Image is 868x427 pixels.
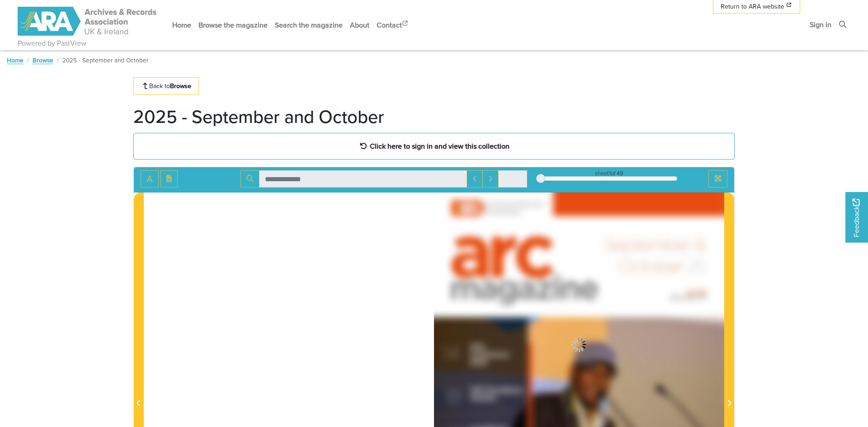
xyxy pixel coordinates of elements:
[195,13,271,37] a: Browse the magazine
[170,81,191,90] strong: Browse
[373,13,413,37] a: Contact
[33,56,53,65] a: Browse
[169,13,195,37] a: Home
[141,170,159,188] button: Toggle text selection (Alt+T)
[708,170,727,188] button: Full screen mode
[541,169,677,178] div: sheet of 49
[482,170,499,188] button: Next Match
[609,169,611,178] span: 1
[133,106,384,127] h1: 2025 - September and October
[160,170,178,188] button: Open transcription window
[18,2,158,41] a: ARA - ARC Magazine | Powered by PastView logo
[467,170,483,188] button: Previous Match
[62,56,148,65] span: 2025 - September and October
[133,77,199,95] a: Back toBrowse
[845,192,868,243] a: Would you like to provide feedback?
[18,7,158,36] img: ARA - ARC Magazine | Powered by PastView
[806,13,835,37] a: Sign in
[721,2,784,11] span: Return to ARA website
[7,56,24,65] a: Home
[370,141,509,151] strong: Click here to sign in and view this collection
[259,170,467,188] input: Search for
[851,199,862,237] span: Feedback
[271,13,346,37] a: Search the magazine
[346,13,373,37] a: About
[133,133,735,160] a: Click here to sign in and view this collection
[241,170,259,188] button: Search
[18,38,86,49] a: Powered by PastView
